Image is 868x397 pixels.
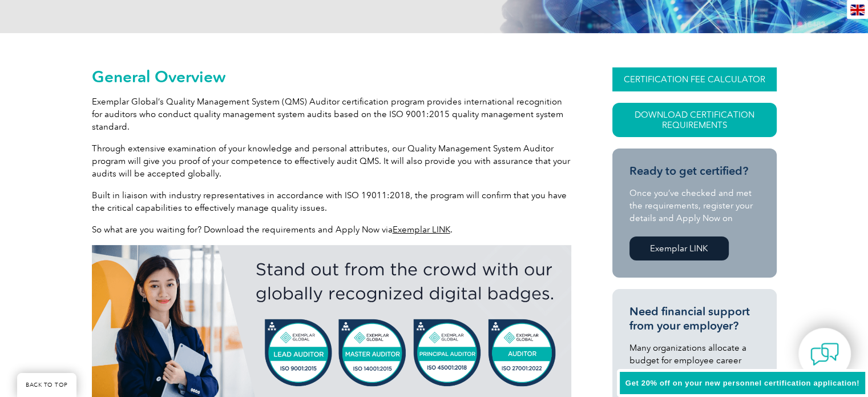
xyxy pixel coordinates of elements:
h3: Ready to get certified? [629,164,760,178]
p: Exemplar Global’s Quality Management System (QMS) Auditor certification program provides internat... [92,95,571,133]
span: Get 20% off on your new personnel certification application! [625,379,859,387]
a: Exemplar LINK [393,224,450,235]
h3: Need financial support from your employer? [629,304,760,333]
img: en [850,5,865,15]
a: Download Certification Requirements [612,103,777,137]
h2: General Overview [92,67,571,86]
img: contact-chat.png [810,340,839,368]
p: So what are you waiting for? Download the requirements and Apply Now via . [92,223,571,236]
a: BACK TO TOP [17,373,76,397]
a: Exemplar LINK [629,236,729,260]
p: Built in liaison with industry representatives in accordance with ISO 19011:2018, the program wil... [92,189,571,214]
p: Through extensive examination of your knowledge and personal attributes, our Quality Management S... [92,142,571,180]
a: CERTIFICATION FEE CALCULATOR [612,67,777,91]
p: Once you’ve checked and met the requirements, register your details and Apply Now on [629,187,760,224]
